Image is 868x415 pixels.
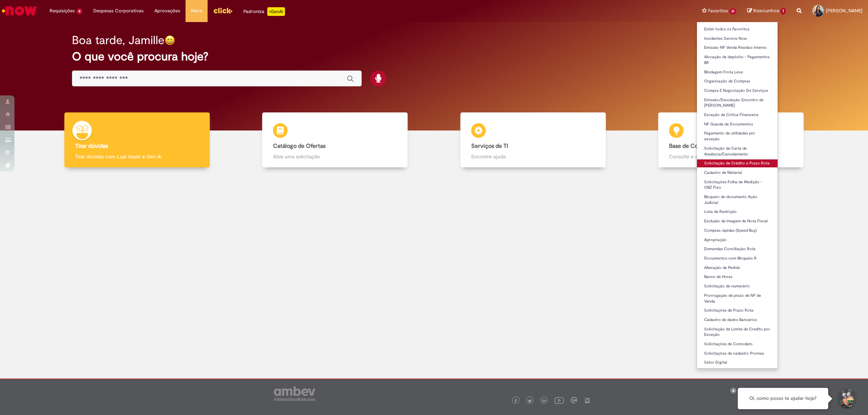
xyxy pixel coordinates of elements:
[697,44,778,52] a: Emissão NF Venda Resíduo Interno
[72,50,796,63] h2: O que você procura hoje?
[697,236,778,244] a: Apropriação
[697,208,778,216] a: Lista de Restrição
[669,153,793,160] p: Consulte e aprenda
[697,292,778,305] a: Prorrogação de prazo de NF de Venda
[50,7,75,14] span: Requisições
[697,254,778,262] a: Documentos com Bloqueio R
[697,316,778,324] a: Cadastro de dados Bancários
[584,397,591,403] img: logo_footer_naosei.png
[697,111,778,119] a: Exceção da Crítica Financeira
[697,87,778,95] a: Compra E Negociação De Serviços
[729,8,737,14] span: 31
[697,359,778,367] a: Setor Digital
[697,77,778,85] a: Organização de Compras
[697,245,778,253] a: Demandas Conciliação Rota
[697,53,778,67] a: Alocação de depósito - Pagamentos BR
[213,5,233,16] img: click_logo_yellow_360x200.png
[697,145,778,158] a: Solicitação de Carta de Anuência/Cancelamento
[697,193,778,206] a: Bloqueio de documento Ação Judicial
[274,386,315,401] img: logo_footer_ambev_rotulo_gray.png
[780,8,786,14] span: 1
[697,282,778,290] a: Solicitação de numerário
[697,350,778,358] a: Solicitações de cadastro Promax
[697,96,778,110] a: Emissão/Devolução Encontro de [PERSON_NAME]
[38,112,236,168] a: Tirar dúvidas Tirar dúvidas com Lupi Assist e Gen Ai
[514,399,518,403] img: logo_footer_facebook.png
[747,8,786,14] a: Rascunhos
[273,142,325,150] b: Catálogo de Ofertas
[154,7,180,14] span: Aprovações
[826,8,863,14] span: [PERSON_NAME]
[243,7,285,16] div: Padroniza
[697,22,778,369] ul: Favoritos
[697,169,778,177] a: Cadastro de Material
[697,227,778,235] a: Compras rápidas (Speed Buy)
[697,68,778,76] a: Blindagem Frota Leve
[571,397,577,403] img: logo_footer_workplace.png
[697,25,778,33] a: Exibir todos os Favoritos
[697,178,778,192] a: Solicitações Folha de Medição - OBZ Fixo
[835,388,857,410] button: Iniciar Conversa de Suporte
[708,7,728,14] span: Favoritos
[697,264,778,272] a: Alteração de Pedido
[72,34,165,47] h2: Boa tarde, Jamille
[75,153,199,160] p: Tirar dúvidas com Lupi Assist e Gen Ai
[471,142,508,150] b: Serviços de TI
[697,273,778,281] a: Banco de Horas
[75,142,108,150] b: Tirar dúvidas
[267,7,285,16] p: +GenAi
[236,112,434,168] a: Catálogo de Ofertas Abra uma solicitação
[528,399,532,403] img: logo_footer_twitter.png
[697,129,778,143] a: Pagamento de utilidades por exceção
[753,7,779,14] span: Rascunhos
[697,159,778,167] a: Solicitação de Crédito e Prazo Rota
[697,35,778,43] a: Incidentes Service Now
[697,217,778,225] a: Exclusão de Imagem de Nota Fiscal
[697,325,778,339] a: Solicitação de Limite de Credito por Exceção
[165,35,175,46] img: happy-face.png
[93,7,144,14] span: Despesas Corporativas
[191,7,202,14] span: More
[697,307,778,315] a: Solicitações de Prazo Rota
[434,112,632,168] a: Serviços de TI Encontre ajuda
[738,388,828,409] div: Oi, como posso te ajudar hoje?
[273,153,397,160] p: Abra uma solicitação
[632,112,830,168] a: Base de Conhecimento Consulte e aprenda
[554,395,564,405] img: logo_footer_youtube.png
[542,399,546,403] img: logo_footer_linkedin.png
[76,8,82,14] span: 8
[471,153,595,160] p: Encontre ajuda
[697,340,778,348] a: Solicitações de Comodato
[697,120,778,128] a: NF Guarda de Documentos
[669,142,729,150] b: Base de Conhecimento
[1,4,38,18] img: ServiceNow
